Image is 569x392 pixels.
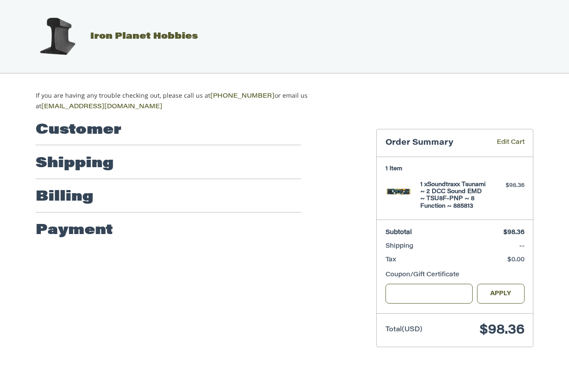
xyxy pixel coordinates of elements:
input: Gift Certificate or Coupon Code [385,284,473,304]
span: $98.36 [503,230,525,236]
div: $98.36 [490,181,525,190]
span: -- [519,243,525,249]
h3: Order Summary [385,138,484,148]
div: Coupon/Gift Certificate [385,271,525,280]
h3: 1 Item [385,165,525,172]
span: Subtotal [385,230,412,236]
h2: Customer [36,121,121,139]
span: Total (USD) [385,326,422,333]
span: Tax [385,257,396,263]
a: Iron Planet Hobbies [26,32,198,41]
img: Iron Planet Hobbies [35,15,79,59]
a: [PHONE_NUMBER] [210,93,275,99]
button: Apply [477,284,525,304]
span: Shipping [385,243,413,249]
a: Edit Cart [484,138,525,148]
p: If you are having any trouble checking out, please call us at or email us at [36,91,335,112]
h2: Shipping [36,155,114,172]
span: $0.00 [507,257,525,263]
h2: Billing [36,188,93,206]
span: $98.36 [480,324,525,337]
a: [EMAIL_ADDRESS][DOMAIN_NAME] [41,104,162,110]
span: Iron Planet Hobbies [90,32,198,41]
h4: 1 x Soundtraxx Tsunami ~ 2 DCC Sound EMD ~ TSU8F-PNP ~ 8 Function ~ 885813 [420,181,488,210]
h2: Payment [36,222,113,239]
